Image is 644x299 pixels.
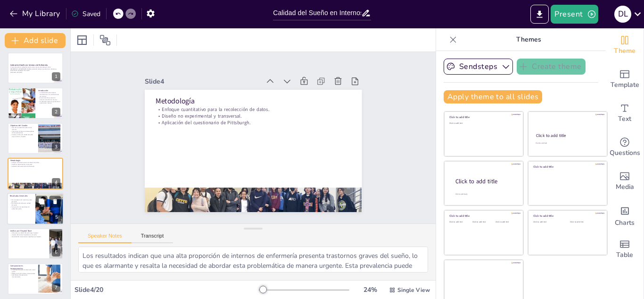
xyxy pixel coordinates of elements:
p: Generated with [URL] [10,72,60,74]
button: Transcript [132,233,173,243]
p: Objetivos del Estudio [10,124,35,127]
div: Click to add title [449,115,517,119]
div: Slide 4 [145,77,260,86]
p: Análisis por Hospital Base [10,230,47,232]
p: Enfoque cuantitativo para la recolección de datos. [10,162,60,164]
div: 6 [52,248,60,256]
div: 5 [52,213,61,222]
p: Necesidad de intervenciones específicas por hospital. [10,236,47,238]
span: Position [99,34,111,46]
button: Export to PowerPoint [530,5,549,24]
p: Impacto del entorno hospitalario en el sueño. [10,234,47,236]
button: Present [551,5,598,24]
div: 4 [52,178,60,187]
button: D L [614,5,631,24]
button: Delete Slide [50,196,61,207]
p: Alta prevalencia de trastornos graves del sueño. [10,199,33,202]
span: Theme [614,46,636,56]
div: https://cdn.sendsteps.com/images/logo/sendsteps_logo_white.pnghttps://cdn.sendsteps.com/images/lo... [8,87,63,119]
p: En este estudio se analiza la situación actual de los internos. [38,97,60,100]
div: Get real-time input from your audience [606,130,644,164]
span: Questions [610,148,640,158]
p: Analizar el índice de calidad del sueño según cohorte y hospital. [10,134,35,137]
div: Layout [74,33,90,48]
div: 1 [52,72,60,81]
p: Caracterizar los datos sociodemográficos de los participantes. [10,130,35,134]
p: Aprendizajes de experiencias internacionales. [10,274,35,278]
p: La calidad del sueño impacta directamente en el rendimiento de los internos. [38,92,60,97]
input: Insert title [273,6,361,20]
button: Add slide [5,33,66,48]
div: https://cdn.sendsteps.com/images/logo/sendsteps_logo_white.pnghttps://cdn.sendsteps.com/images/lo... [8,52,63,84]
div: Click to add text [495,221,517,223]
button: Sendsteps [444,59,513,75]
div: 7 [52,283,60,292]
div: Click to add title [533,165,601,169]
div: Click to add text [472,221,494,223]
p: Themes [461,28,596,51]
div: 24 % [359,285,381,294]
div: Change the overall theme [606,28,644,62]
p: Introducción [38,89,60,92]
div: 3 [52,143,60,151]
div: Click to add text [533,221,563,223]
p: Enfoque cuantitativo para la recolección de datos. [156,106,351,112]
div: https://cdn.sendsteps.com/images/logo/sendsteps_logo_white.pnghttps://cdn.sendsteps.com/images/lo... [7,193,64,225]
p: Diseño no experimental y transversal. [156,112,351,119]
div: Click to add text [536,142,598,145]
strong: Calidad del Sueño en Internos de Enfermería [10,64,48,66]
span: Charts [615,218,635,228]
div: Click to add title [536,133,599,138]
p: Metodología [156,96,351,106]
span: Media [616,182,634,192]
div: Add images, graphics, shapes or video [606,164,644,198]
p: Describir la calidad del sueño de los internos. [10,127,35,130]
div: Click to add text [449,221,471,223]
div: Click to add title [455,177,516,185]
span: Single View [397,286,430,294]
p: Aplicación del cuestionario de Pittsburgh. [10,165,60,167]
div: Saved [71,9,100,18]
p: Se identifican factores que afectan el sueño de los internos. [38,100,60,103]
div: Add a table [606,232,644,266]
div: Add charts and graphs [606,198,644,232]
textarea: El enfoque cuantitativo permite obtener datos medibles y objetivos, lo que es fundamental para ev... [78,247,428,273]
div: Add ready made slides [606,62,644,96]
span: Text [618,114,631,124]
button: Speaker Notes [78,233,132,243]
button: Create theme [517,59,586,75]
div: https://cdn.sendsteps.com/images/logo/sendsteps_logo_white.pnghttps://cdn.sendsteps.com/images/lo... [8,123,63,154]
p: Un estudio sobre la calidad del sueño en los internos de enfermería de la [GEOGRAPHIC_DATA][PERSO... [10,67,60,72]
p: Relevancia de los estudios internacionales. [10,273,35,274]
div: Click to add title [533,214,601,218]
div: 2 [52,108,60,116]
div: Click to add body [455,193,515,195]
div: D L [614,6,631,23]
p: Diseño no experimental y transversal. [10,164,60,166]
p: Comparación con estándares de calidad del sueño. [10,206,33,209]
div: 7 [8,263,63,294]
button: Apply theme to all slides [444,90,542,103]
div: Slide 4 / 20 [74,285,259,294]
div: Click to add text [449,122,517,125]
p: Comparaciones Internacionales [10,265,35,270]
span: Template [611,80,639,90]
div: Click to add title [449,214,517,218]
p: Resultados Generales [10,194,33,197]
p: Metodología [10,159,60,162]
p: Problemas de sueño en enfermería a nivel global. [10,269,35,273]
p: Diferencias en calidad del sueño según hospital. [10,232,47,234]
div: https://cdn.sendsteps.com/images/logo/sendsteps_logo_white.pnghttps://cdn.sendsteps.com/images/lo... [8,228,63,259]
button: My Library [7,6,64,21]
p: Poca proporción de buena calidad del sueño. [10,202,33,205]
p: Aplicación del cuestionario de Pittsburgh. [156,120,351,126]
div: https://cdn.sendsteps.com/images/logo/sendsteps_logo_white.pnghttps://cdn.sendsteps.com/images/lo... [8,158,63,189]
div: Add text boxes [606,96,644,130]
span: Table [616,250,633,260]
button: Duplicate Slide [36,196,47,207]
div: Click to add text [570,221,600,223]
